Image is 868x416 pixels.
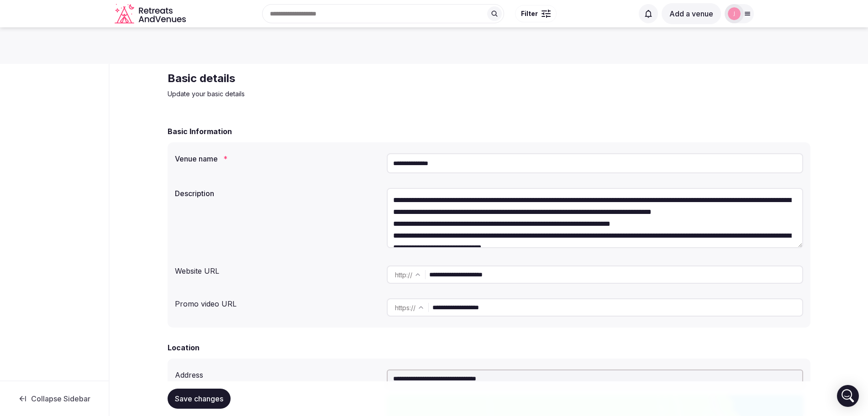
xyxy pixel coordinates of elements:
[175,190,379,197] label: Description
[115,4,188,24] svg: Retreats and Venues company logo
[728,7,741,20] img: jen-7867
[115,4,188,24] a: Visit the homepage
[662,3,721,24] button: Add a venue
[175,394,223,403] span: Save changes
[31,394,90,403] span: Collapse Sidebar
[7,389,101,409] button: Collapse Sidebar
[521,9,538,18] span: Filter
[175,366,379,380] div: Address
[168,126,232,137] h2: Basic Information
[175,295,379,309] div: Promo video URL
[837,385,859,407] div: Open Intercom Messenger
[168,389,231,409] button: Save changes
[662,9,721,18] a: Add a venue
[175,262,379,276] div: Website URL
[168,89,474,99] p: Update your basic details
[168,342,200,353] h2: Location
[515,5,557,22] button: Filter
[175,155,379,162] label: Venue name
[168,71,474,86] h2: Basic details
